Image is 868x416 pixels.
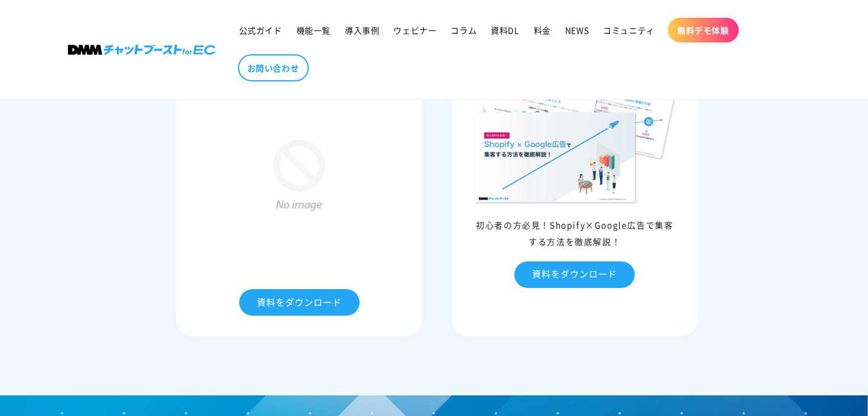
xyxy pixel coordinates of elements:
span: 料金 [534,25,551,35]
a: 導入事例 [338,18,386,42]
span: 導入事例 [345,25,379,35]
span: NEWS [565,25,589,35]
a: 無料デモ体験 [668,18,739,42]
a: お問い合わせ [238,54,309,81]
a: 公式ガイド [232,18,289,42]
img: 株式会社DMM Boost [68,45,216,55]
a: 機能一覧 [289,18,338,42]
span: コミュニティ [603,25,655,35]
a: コミュニティ [596,18,662,42]
a: NEWS [558,18,596,42]
a: 資料をダウンロード [239,289,360,316]
div: 初心者の方必見！Shopify×Google広告で集客する方法を徹底解説！ [455,217,695,250]
a: 料金 [527,18,558,42]
span: コラム [451,25,477,35]
span: 無料デモ体験 [677,25,729,35]
span: 資料DL [491,25,519,35]
span: 公式ガイド [239,25,282,35]
a: コラム [443,18,484,42]
a: ウェビナー [386,18,443,42]
a: 資料DL [484,18,526,42]
a: 資料をダウンロード [514,261,635,288]
span: お問い合わせ [247,63,299,73]
span: ウェビナー [393,25,436,35]
span: 機能一覧 [296,25,331,35]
